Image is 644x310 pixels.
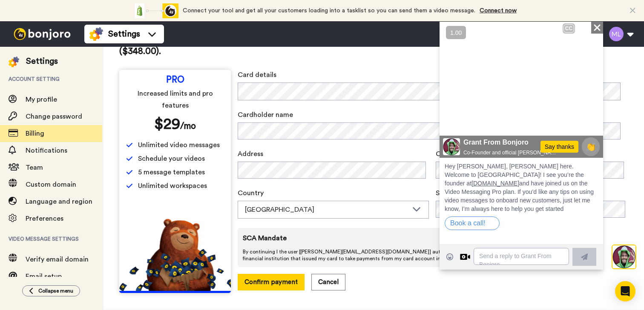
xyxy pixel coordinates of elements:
[142,119,160,131] span: 👏
[22,285,80,296] button: Collapse menu
[243,233,573,243] span: SCA Mandate
[128,88,223,111] span: Increased limits and pro features
[101,119,139,131] div: Say thanks
[3,117,20,134] img: 3183ab3e-59ed-45f6-af1c-10226f767056-1659068401.jpg
[180,122,196,131] span: /mo
[9,57,19,67] img: settings-colored.svg
[154,117,180,132] span: $ 29
[138,154,205,164] span: Schedule your videos
[25,95,64,105] div: 00:01 | 00:53
[5,195,60,208] button: Book a call!
[238,188,429,198] span: Country
[238,149,429,159] span: Address
[183,8,475,14] span: Connect your tool and get all your customers loading into a tasklist so you can send them a video...
[132,3,178,18] div: animation
[138,167,205,177] span: 5 message templates
[24,128,118,134] span: Co-Founder and official [PERSON_NAME] welcomer-er :-)
[26,181,76,188] span: Custom domain
[26,96,57,103] span: My profile
[10,28,74,40] img: bj-logo-header-white.svg
[1,2,24,25] img: 3183ab3e-59ed-45f6-af1c-10226f767056-1659068401.jpg
[5,141,154,191] span: Hey [PERSON_NAME], [PERSON_NAME] here. Welcome to [GEOGRAPHIC_DATA]! I see you’re the founder at ...
[26,130,44,137] span: Billing
[238,274,305,290] button: Confirm payment
[108,28,140,40] span: Settings
[245,205,408,215] div: [GEOGRAPHIC_DATA]
[311,274,345,290] button: Cancel
[26,198,92,205] span: Language and region
[20,230,31,240] div: Reply by Video
[130,96,139,104] img: Mute/Unmute
[238,70,627,80] span: Card details
[138,140,220,150] span: Unlimited video messages
[49,199,55,204] div: Open on new window
[26,215,63,222] span: Preferences
[26,256,89,263] span: Verify email domain
[26,113,82,120] span: Change password
[24,116,118,126] span: Grant From Bonjoro
[124,3,135,11] div: CC
[5,198,60,205] a: Book a call!
[436,188,528,198] span: State
[32,158,80,165] span: [DOMAIN_NAME]
[243,248,573,262] span: By continuing I the user [ [PERSON_NAME][EMAIL_ADDRESS][DOMAIN_NAME] ] authorise [PERSON_NAME] to...
[480,8,517,14] a: Connect now
[142,116,160,134] button: 👏
[138,181,207,191] span: Unlimited workspaces
[615,281,635,301] div: Open Intercom Messenger
[26,164,43,171] span: Team
[436,149,627,159] span: City
[238,110,627,120] span: Cardholder name
[166,77,184,83] span: PRO
[26,55,58,67] div: Settings
[38,287,73,294] span: Collapse menu
[26,147,67,154] span: Notifications
[26,273,62,280] span: Email setup
[119,219,231,291] img: b5b10b7112978f982230d1107d8aada4.png
[89,27,103,41] img: settings-colored.svg
[147,96,156,104] img: Full screen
